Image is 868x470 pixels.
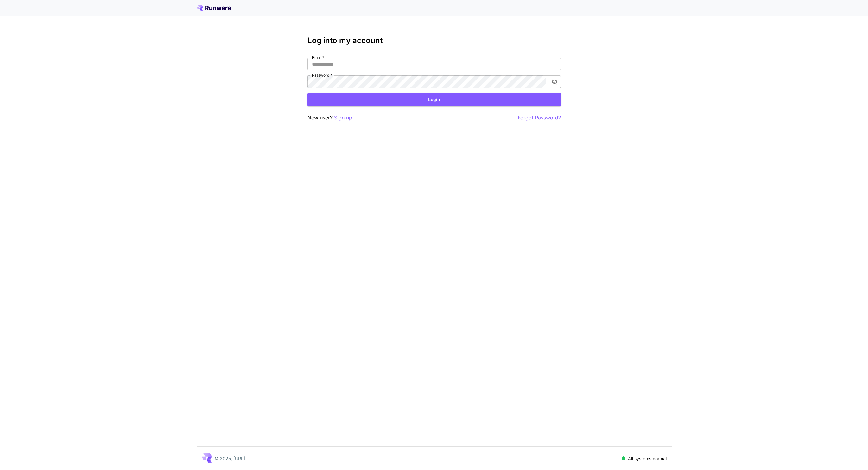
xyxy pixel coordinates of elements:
[214,455,245,462] p: © 2025, [URL]
[307,93,561,106] button: Login
[628,455,667,462] p: All systems normal
[549,76,560,87] button: toggle password visibility
[307,114,352,122] p: New user?
[307,36,561,45] h3: Log into my account
[312,55,324,60] label: Email
[518,114,561,122] button: Forgot Password?
[312,73,332,78] label: Password
[334,114,352,122] button: Sign up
